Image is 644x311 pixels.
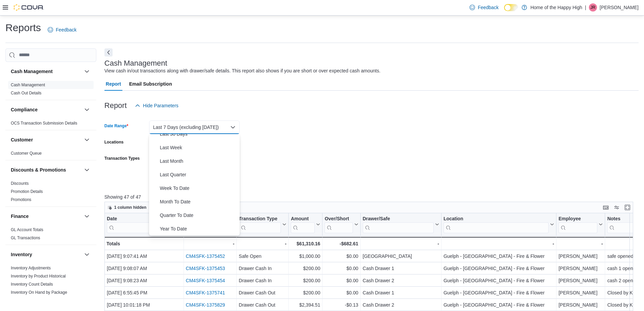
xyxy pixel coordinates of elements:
div: $0.00 [325,264,358,272]
button: Finance [83,212,91,220]
a: CM4SFK-1375452 [186,253,225,259]
span: Year To Date [160,225,237,233]
a: CM4SFK-1375453 [186,266,225,271]
span: Discounts [11,181,29,186]
div: [DATE] 9:08:23 AM [107,276,182,285]
div: - [363,240,439,248]
span: Last Month [160,157,237,165]
div: Over/Short [325,216,353,233]
span: OCS Transaction Submission Details [11,120,77,126]
span: Week To Date [160,184,237,192]
span: Feedback [478,4,498,11]
button: Last 7 Days (excluding [DATE]) [149,120,240,134]
div: Jazmine Rice [589,3,597,12]
div: $0.00 [325,252,358,260]
h3: Discounts & Promotions [11,166,66,173]
span: Inventory by Product Historical [11,273,66,279]
div: $1,000.00 [291,252,320,260]
a: Promotions [11,197,31,202]
button: Inventory [83,250,91,259]
div: $2,394.51 [291,301,320,309]
span: JR [591,3,596,12]
div: [DATE] 10:01:18 PM [107,301,182,309]
span: Quarter To Date [160,211,237,219]
p: [PERSON_NAME] [600,3,639,12]
p: | [585,3,586,12]
button: Inventory [11,251,81,258]
div: Drawer Cash In [239,264,286,272]
div: - [186,240,234,248]
div: [DATE] 9:08:07 AM [107,264,182,272]
div: $0.00 [325,276,358,285]
button: Enter fullscreen [623,203,631,212]
a: Inventory by Product Historical [11,274,66,279]
span: Inventory Adjustments [11,265,51,271]
a: Promotion Details [11,189,43,194]
h3: Report [104,102,127,110]
div: - [239,240,286,248]
div: $200.00 [291,289,320,297]
button: Drawer/Safe [363,216,439,233]
a: Feedback [467,1,501,14]
div: $61,310.16 [291,240,320,248]
button: Compliance [11,106,81,113]
div: Safe Open [239,252,286,260]
button: Keyboard shortcuts [602,203,610,212]
div: Drawer/Safe [363,216,434,233]
div: Drawer Cash Out [239,301,286,309]
a: CM4SFK-1375454 [186,278,225,283]
button: Over/Short [325,216,358,233]
button: Amount [291,216,320,233]
div: Employee [558,216,597,222]
div: Totals [106,240,182,248]
div: Over/Short [325,216,353,222]
div: Discounts & Promotions [5,179,96,206]
div: Location [444,216,549,233]
label: Transaction Types [104,156,140,161]
div: Cash Management [5,81,96,100]
h3: Compliance [11,106,38,113]
a: Inventory Count Details [11,282,53,287]
h1: Reports [5,21,41,35]
div: Customer [5,149,96,160]
input: Dark Mode [504,4,518,11]
div: Select listbox [149,134,240,236]
div: Transaction Type [239,216,281,233]
div: [GEOGRAPHIC_DATA] [363,252,439,260]
span: Promotion Details [11,189,43,194]
div: - [444,240,554,248]
span: Customer Queue [11,151,42,156]
button: Location [444,216,554,233]
span: Last Quarter [160,171,237,179]
div: $200.00 [291,264,320,272]
div: - [558,240,603,248]
div: Cash Drawer 2 [363,276,439,285]
span: Promotions [11,197,31,202]
label: Date Range [104,123,128,129]
div: [PERSON_NAME] [558,252,603,260]
div: [PERSON_NAME] [558,301,603,309]
img: Cova [14,4,44,11]
a: GL Transactions [11,236,40,240]
span: Last 30 Days [160,130,237,138]
button: Transaction Type [239,216,286,233]
div: Amount [291,216,315,233]
button: 1 column hidden [105,203,149,212]
div: Amount [291,216,315,222]
button: Display options [613,203,621,212]
h3: Cash Management [11,68,53,75]
p: Showing 47 of 47 [104,194,639,200]
div: Cash Drawer 2 [363,301,439,309]
span: Month To Date [160,198,237,206]
span: Inventory On Hand by Package [11,290,67,295]
div: -$682.61 [325,240,358,248]
a: OCS Transaction Submission Details [11,121,77,126]
p: Home of the Happy High [530,3,582,12]
span: Hide Parameters [143,102,178,109]
div: Compliance [5,119,96,130]
h3: Inventory [11,251,32,258]
div: Location [444,216,549,222]
button: Compliance [83,106,91,114]
button: Employee [558,216,603,233]
button: Finance [11,213,81,220]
